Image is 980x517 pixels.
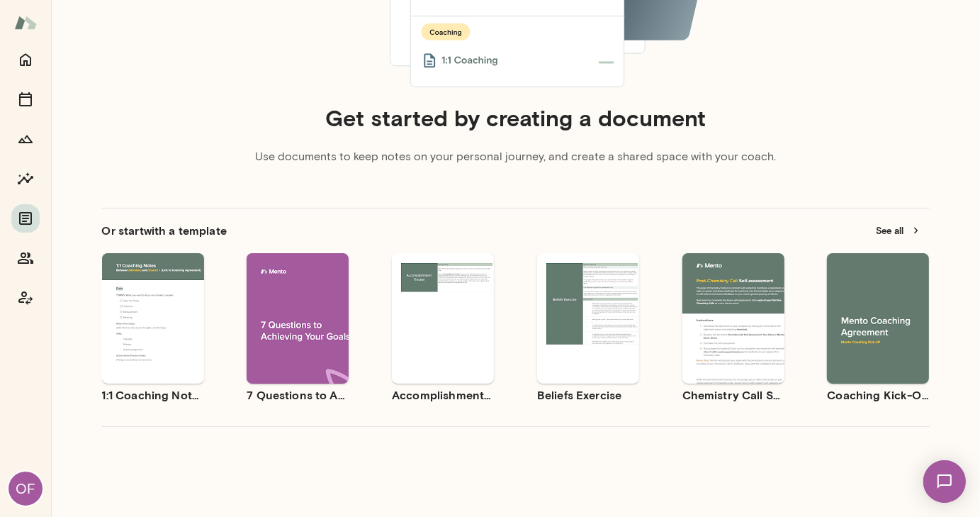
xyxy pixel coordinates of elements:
h6: Accomplishment Tracker [392,387,494,404]
h6: Beliefs Exercise [537,387,639,404]
button: Growth Plan [11,125,40,153]
button: Insights [11,165,40,193]
button: Members [11,244,40,272]
button: Coach app [11,284,40,312]
p: Use documents to keep notes on your personal journey, and create a shared space with your coach. [255,148,776,165]
h6: Coaching Kick-Off | Coaching Agreement [827,387,929,404]
button: Sessions [11,85,40,113]
button: See all [868,220,930,242]
h6: Or start with a template [102,222,227,239]
button: Documents [11,204,40,233]
h6: 1:1 Coaching Notes [102,387,204,404]
div: OF [9,472,43,506]
h6: Chemistry Call Self-Assessment [Coaches only] [682,387,784,404]
h6: 7 Questions to Achieving Your Goals [247,387,349,404]
button: Home [11,45,40,74]
img: Mento [14,9,37,36]
h4: Get started by creating a document [325,104,706,131]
